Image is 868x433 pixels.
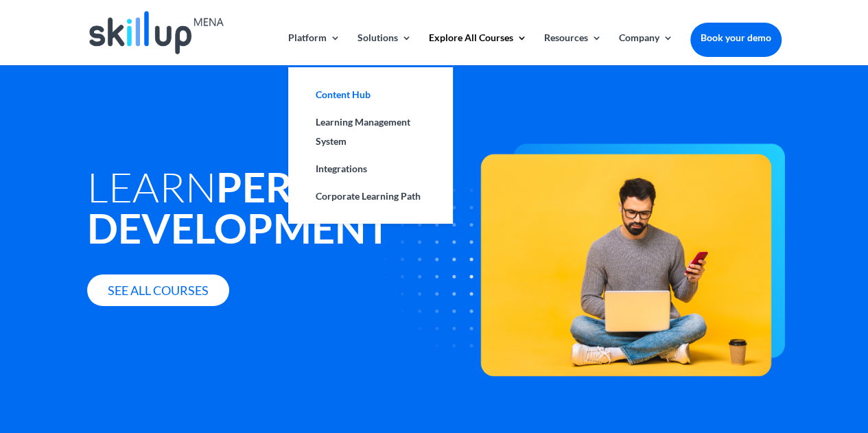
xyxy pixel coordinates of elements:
[302,183,439,210] a: Corporate Learning Path
[87,162,429,253] strong: Personal Development
[87,274,229,307] a: See all courses
[429,33,527,65] a: Explore All Courses
[383,119,786,376] img: PersonalDevelopmentCover
[302,155,439,183] a: Integrations
[799,367,868,433] iframe: Chat Widget
[619,33,673,65] a: Company
[302,81,439,108] a: Content Hub
[544,33,602,65] a: Resources
[357,33,412,65] a: Solutions
[288,33,340,65] a: Platform
[87,166,489,255] h1: Learn
[302,108,439,155] a: Learning Management System
[690,23,782,53] a: Book your demo
[89,11,224,54] img: Skillup Mena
